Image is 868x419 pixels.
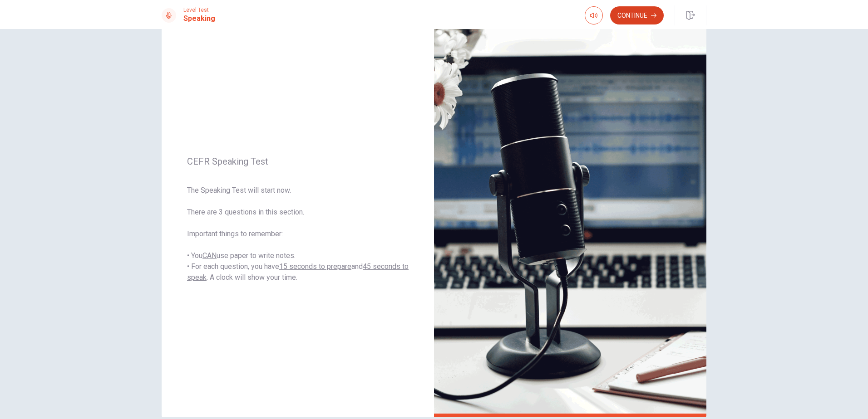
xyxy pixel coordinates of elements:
[183,13,215,24] h1: Speaking
[202,251,217,260] u: CAN
[434,22,706,417] img: speaking intro
[610,6,664,24] button: Continue
[187,185,409,283] span: The Speaking Test will start now. There are 3 questions in this section. Important things to reme...
[279,262,351,271] u: 15 seconds to prepare
[187,156,409,167] span: CEFR Speaking Test
[183,7,215,13] span: Level Test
